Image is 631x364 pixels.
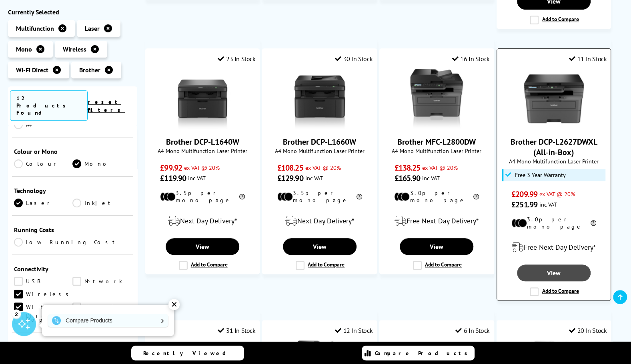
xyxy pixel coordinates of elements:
a: Brother DCP-L2627DWXL (All-in-Box) [524,122,584,130]
span: Brother [79,66,100,74]
span: Laser [85,24,100,32]
span: Wireless [63,45,86,53]
li: 3.0p per mono page [511,216,596,230]
span: Multifunction [16,24,54,32]
a: Brother DCP-L1640W [172,122,232,130]
span: £209.99 [511,189,537,199]
span: ex VAT @ 20% [305,164,341,171]
a: View [517,265,591,281]
div: modal_delivery [384,210,490,232]
span: inc VAT [539,201,557,208]
label: Add to Compare [296,261,345,270]
span: £138.25 [394,163,420,173]
span: inc VAT [188,174,206,182]
span: ex VAT @ 20% [422,164,458,171]
span: A4 Mono Multifunction Laser Printer [266,147,373,155]
a: Brother MFC-L2800DW [407,122,467,130]
div: 16 In Stock [452,55,489,63]
a: reset filters [88,98,125,113]
span: £99.92 [160,163,182,173]
span: £251.99 [511,199,537,210]
span: £129.90 [277,173,303,183]
div: 11 In Stock [569,55,607,63]
div: 20 In Stock [569,326,607,334]
img: Brother DCP-L2627DWXL (All-in-Box) [524,69,584,129]
div: Connectivity [14,265,131,273]
div: modal_delivery [501,236,607,259]
label: Add to Compare [530,287,579,296]
li: 3.5p per mono page [160,189,245,204]
div: 30 In Stock [335,55,373,63]
li: 3.0p per mono page [394,189,479,204]
span: Recently Viewed [143,350,234,357]
a: Brother DCP-L1660W [290,122,350,130]
a: Wireless [14,290,73,298]
div: Running Costs [14,226,131,234]
a: Low Running Cost [14,238,131,247]
span: A4 Mono Multifunction Laser Printer [150,147,256,155]
div: 2 [12,309,21,318]
span: £165.90 [394,173,420,183]
a: Laser [14,199,72,207]
a: View [400,238,473,255]
label: Add to Compare [413,261,462,270]
a: Brother DCP-L1640W [166,137,239,147]
li: 3.5p per mono page [277,189,362,204]
span: 12 Products Found [10,90,88,121]
div: 12 In Stock [335,326,373,334]
span: Free 3 Year Warranty [515,172,566,178]
span: A4 Mono Multifunction Laser Printer [384,147,490,155]
div: modal_delivery [266,210,373,232]
div: 31 In Stock [218,326,255,334]
div: modal_delivery [150,210,256,232]
a: Compare Products [48,314,168,327]
span: ex VAT @ 20% [539,190,575,198]
div: Colour or Mono [14,147,131,155]
div: ✕ [168,299,180,310]
span: Wi-Fi Direct [16,66,48,74]
span: A4 Mono Multifunction Laser Printer [501,157,607,165]
a: Compare Products [362,346,475,360]
span: Mono [16,45,32,53]
img: Brother DCP-L1660W [290,69,350,129]
span: £119.90 [160,173,186,183]
div: 6 In Stock [455,326,490,334]
div: Currently Selected [8,8,137,16]
a: Network [72,277,131,286]
img: Brother MFC-L2800DW [407,69,467,129]
a: View [283,238,357,255]
label: Add to Compare [179,261,228,270]
a: Inkjet [72,199,131,207]
span: inc VAT [422,174,440,182]
span: Compare Products [375,350,472,357]
a: A4 [14,120,72,129]
a: Colour [14,159,72,168]
span: ex VAT @ 20% [184,164,220,171]
span: inc VAT [305,174,323,182]
a: Brother MFC-L2800DW [397,137,476,147]
div: 23 In Stock [218,55,255,63]
a: Recently Viewed [131,346,244,360]
a: Wi-Fi Direct [14,302,72,311]
a: View [166,238,239,255]
a: USB [14,277,72,286]
label: Add to Compare [530,16,579,24]
a: Brother DCP-L2627DWXL (All-in-Box) [510,137,597,157]
div: Technology [14,187,131,195]
a: Mono [72,159,131,168]
img: Brother DCP-L1640W [172,69,232,129]
span: £108.25 [277,163,303,173]
a: Brother DCP-L1660W [283,137,356,147]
